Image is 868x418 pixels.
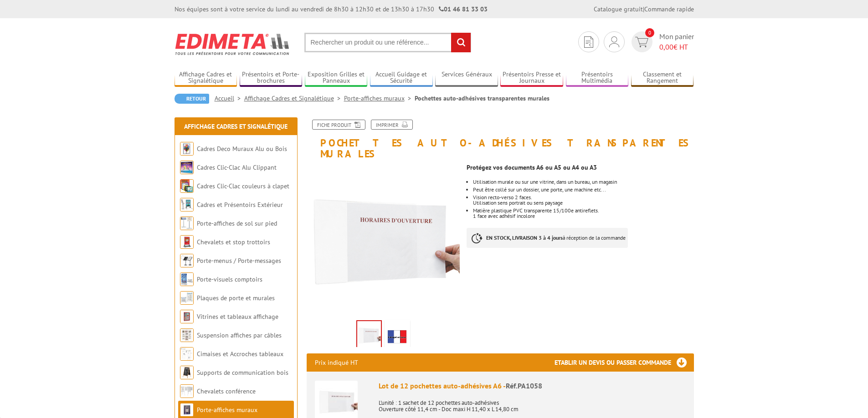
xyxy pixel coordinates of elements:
li: Utilisation murale ou sur une vitrine, dans un bureau, un magasin [473,179,693,185]
a: Porte-affiches muraux [197,406,257,414]
a: Porte-visuels comptoirs [197,275,262,283]
a: Présentoirs Multimédia [566,71,629,86]
img: Chevalets et stop trottoirs [180,235,194,249]
a: Chevalets conférence [197,387,256,395]
a: Cimaises et Accroches tableaux [197,350,283,358]
a: Porte-affiches muraux [344,94,415,102]
a: Imprimer [371,120,413,130]
img: Cimaises et Accroches tableaux [180,347,194,361]
div: Nos équipes sont à votre service du lundi au vendredi de 8h30 à 12h30 et de 13h30 à 17h30 [175,5,488,14]
a: Présentoirs Presse et Journaux [500,71,563,86]
strong: EN STOCK, LIVRAISON 3 à 4 jours [486,234,563,241]
a: Cadres Clic-Clac Alu Clippant [197,163,277,171]
img: edimeta_produit_fabrique_en_france.jpg [386,322,408,350]
a: Accueil Guidage et Sécurité [370,71,433,86]
span: 0 [645,28,654,37]
p: à réception de la commande [467,228,628,248]
span: € HT [659,42,694,52]
img: Cadres Clic-Clac Alu Clippant [180,161,194,174]
div: Lot de 12 pochettes auto-adhésives A6 - [379,381,686,391]
a: Catalogue gratuit [594,5,643,13]
a: Affichage Cadres et Signalétique [184,122,288,131]
p: Vision recto-verso 2 faces. [473,195,693,200]
img: Suspension affiches par câbles [180,328,194,342]
a: Cadres et Présentoirs Extérieur [197,201,283,209]
a: Cadres Clic-Clac couleurs à clapet [197,182,289,190]
a: Fiche produit [312,120,365,130]
li: Peut être collé sur un dossier, une porte, une machine etc... [473,187,693,192]
img: Porte-affiches muraux [180,403,194,417]
input: rechercher [451,33,471,52]
span: 0,00 [659,42,673,51]
p: L'unité : 1 sachet de 12 pochettes auto-adhésives Ouverture côté 11,4 cm - Doc maxi H 11,40 x L 1... [379,393,686,413]
a: Porte-menus / Porte-messages [197,257,281,265]
a: Commande rapide [644,5,694,13]
span: Réf.PA1058 [506,381,542,390]
p: Prix indiqué HT [315,353,358,372]
a: Plaques de porte et murales [197,294,275,302]
img: Porte-visuels comptoirs [180,272,194,286]
span: Mon panier [659,31,694,52]
img: porte_visuels_muraux_pa1058.jpg [357,321,381,349]
a: Affichage Cadres et Signalétique [244,94,344,102]
a: Suspension affiches par câbles [197,331,282,339]
img: devis rapide [609,36,619,47]
p: Matière plastique PVC transparente 15/100e antireflets. [473,208,693,213]
p: 1 face avec adhésif incolore [473,213,693,219]
a: Retour [175,94,209,104]
img: Edimeta [175,27,291,61]
img: Plaques de porte et murales [180,291,194,305]
a: Porte-affiches de sol sur pied [197,219,277,227]
strong: Protégez vos documents A6 ou A5 ou A4 ou A3 [467,163,597,171]
a: Présentoirs et Porte-brochures [240,71,303,86]
a: Cadres Deco Muraux Alu ou Bois [197,145,287,153]
img: Porte-affiches de sol sur pied [180,217,194,230]
a: Accueil [215,94,244,102]
a: Classement et Rangement [631,71,694,86]
img: porte_visuels_muraux_pa1058.jpg [307,164,460,317]
li: Pochettes auto-adhésives transparentes murales [415,94,550,103]
a: Services Généraux [435,71,498,86]
img: devis rapide [584,36,593,48]
img: Vitrines et tableaux affichage [180,310,194,323]
a: Vitrines et tableaux affichage [197,312,278,321]
img: Supports de communication bois [180,366,194,379]
div: | [594,5,694,14]
img: Cadres Deco Muraux Alu ou Bois [180,142,194,156]
img: Porte-menus / Porte-messages [180,254,194,267]
a: devis rapide 0 Mon panier 0,00€ HT [629,31,694,52]
h3: Etablir un devis ou passer commande [555,353,694,372]
img: Cadres et Présentoirs Extérieur [180,198,194,212]
input: Rechercher un produit ou une référence... [304,33,471,52]
h1: Pochettes auto-adhésives transparentes murales [300,120,701,159]
p: Utilisation sens portrait ou sens paysage [473,200,693,206]
img: Chevalets conférence [180,384,194,398]
img: devis rapide [635,37,648,47]
img: Cadres Clic-Clac couleurs à clapet [180,179,194,193]
a: Chevalets et stop trottoirs [197,238,270,246]
strong: 01 46 81 33 03 [439,5,488,13]
a: Supports de communication bois [197,368,288,377]
a: Exposition Grilles et Panneaux [305,71,368,86]
a: Affichage Cadres et Signalétique [175,71,237,86]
